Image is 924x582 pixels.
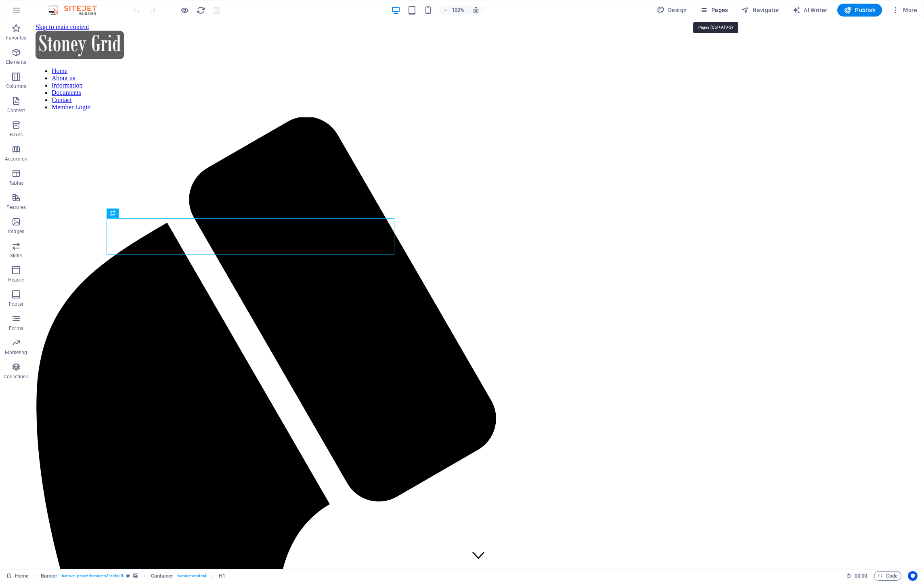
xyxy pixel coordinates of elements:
h6: Session time [846,571,867,581]
p: Slider [10,252,23,259]
button: 100% [439,5,468,15]
span: Navigator [741,6,779,14]
i: This element contains a background [133,574,138,578]
button: Usercentrics [908,571,918,581]
i: This element is a customizable preset [126,574,130,578]
p: Header [8,277,24,283]
span: . banner-content [176,571,206,581]
span: AI Writer [792,6,828,14]
span: 00 00 [855,571,867,581]
p: Elements [6,59,27,65]
span: Code [878,571,898,581]
img: Editor Logo [46,5,107,15]
button: Design [654,4,690,17]
i: On resize automatically adjust zoom level to fit chosen device. [472,6,480,14]
span: Pages [700,6,728,14]
a: Skip to main content [3,3,57,10]
p: Marketing [5,349,27,356]
p: Collections [4,373,28,380]
p: Boxes [10,131,23,138]
span: Click to select. Double-click to edit [41,571,58,581]
p: Features [6,204,26,211]
span: : [860,573,861,579]
i: Reload page [196,6,205,15]
button: AI Writer [789,4,831,17]
span: Publish [844,6,876,14]
button: Publish [837,4,882,17]
button: More [888,4,920,17]
nav: breadcrumb [41,571,226,581]
button: Code [874,571,901,581]
span: Design [657,6,687,14]
button: Navigator [738,4,783,17]
span: More [892,6,917,14]
p: Images [8,228,25,235]
h6: 100% [451,5,464,15]
p: Footer [9,301,23,307]
span: Click to select. Double-click to edit [151,571,174,581]
p: Tables [9,180,23,186]
button: reload [196,5,205,15]
span: Click to select. Double-click to edit [219,571,225,581]
span: . banner .preset-banner-v3-default [61,571,123,581]
p: Accordion [5,156,27,162]
p: Favorites [6,35,26,41]
p: Forms [9,325,23,332]
p: Columns [6,83,26,90]
button: Pages [696,4,731,17]
p: Content [7,107,25,114]
a: Click to cancel selection. Double-click to open Pages [6,571,29,581]
button: Click here to leave preview mode and continue editing [180,5,189,15]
